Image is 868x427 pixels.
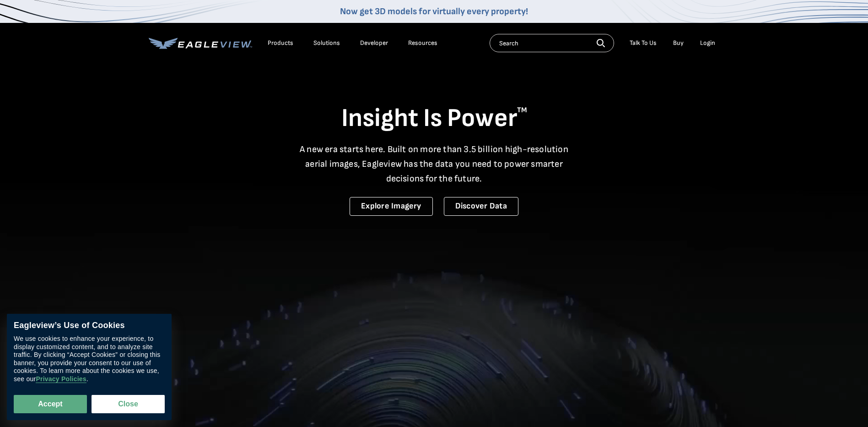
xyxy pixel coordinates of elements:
[630,39,657,47] div: Talk To Us
[313,39,340,47] div: Solutions
[444,197,518,216] a: Discover Data
[14,321,165,331] div: Eagleview’s Use of Cookies
[360,39,388,47] a: Developer
[700,39,715,47] div: Login
[490,34,614,52] input: Search
[14,395,87,413] button: Accept
[268,39,293,47] div: Products
[92,395,165,413] button: Close
[517,106,527,115] sup: TM
[294,142,574,186] p: A new era starts here. Built on more than 3.5 billion high-resolution aerial images, Eagleview ha...
[36,376,86,383] a: Privacy Policies
[350,197,433,216] a: Explore Imagery
[149,103,720,135] h1: Insight Is Power
[408,39,437,47] div: Resources
[14,335,165,383] div: We use cookies to enhance your experience, to display customized content, and to analyze site tra...
[340,6,528,17] a: Now get 3D models for virtually every property!
[673,39,684,47] a: Buy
